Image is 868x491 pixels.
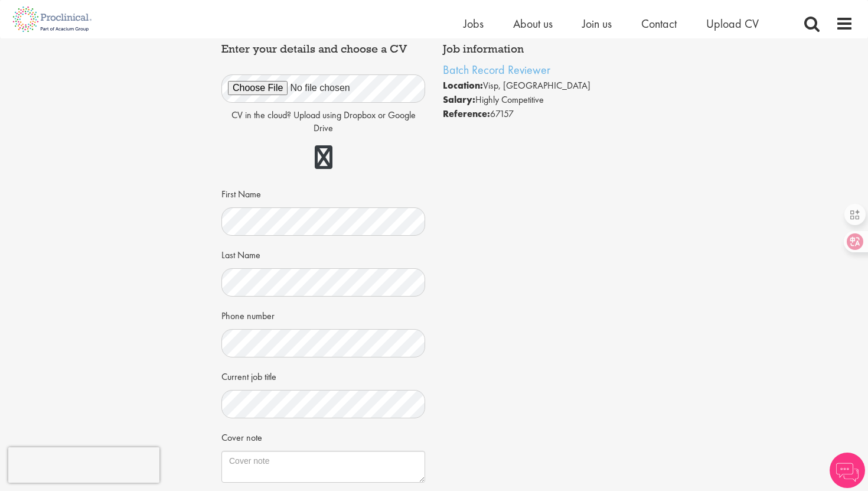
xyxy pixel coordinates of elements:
[443,79,647,93] li: Visp, [GEOGRAPHIC_DATA]
[8,447,159,483] iframe: reCAPTCHA
[221,427,262,445] label: Cover note
[221,366,276,384] label: Current job title
[221,305,275,323] label: Phone number
[443,62,550,77] a: Batch Record Reviewer
[513,16,553,31] a: About us
[221,184,261,201] label: First Name
[706,16,759,31] a: Upload CV
[221,245,260,262] label: Last Name
[582,16,612,31] a: Join us
[221,43,425,55] h4: Enter your details and choose a CV
[443,93,475,106] strong: Salary:
[443,108,490,120] strong: Reference:
[443,93,647,107] li: Highly Competitive
[443,43,647,55] h4: Job information
[464,16,484,31] a: Jobs
[830,453,865,488] img: Chatbot
[641,16,677,31] a: Contact
[443,107,647,121] li: 67157
[221,109,425,136] p: CV in the cloud? Upload using Dropbox or Google Drive
[443,79,483,92] strong: Location:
